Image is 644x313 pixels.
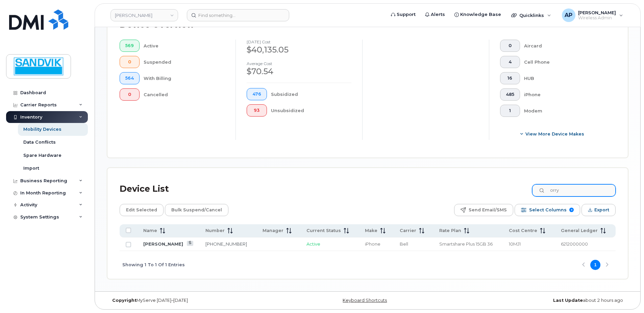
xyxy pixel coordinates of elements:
a: [PHONE_NUMBER] [205,241,247,247]
span: 16 [506,76,514,81]
div: Active [144,40,225,52]
input: Find something... [187,9,289,21]
div: Cell Phone [524,56,605,68]
span: Bell [400,241,408,247]
div: Aircard [524,40,605,52]
div: $40,135.05 [247,44,351,56]
span: 485 [506,92,514,97]
h4: Average cost [247,61,351,66]
a: Keyboard Shortcuts [343,298,387,303]
a: Knowledge Base [450,8,506,21]
span: General Ledger [561,228,598,234]
span: Cost Centre [509,228,537,234]
span: Rate Plan [439,228,461,234]
button: 485 [500,88,520,101]
strong: Copyright [112,298,137,303]
span: Send Email/SMS [469,205,507,215]
button: View More Device Makes [500,128,605,140]
span: View More Device Makes [525,131,584,137]
button: 16 [500,72,520,84]
span: 4 [506,59,514,65]
span: 569 [125,43,134,48]
span: Number [205,228,225,234]
span: 1 [506,108,514,113]
span: Carrier [400,228,416,234]
div: $70.54 [247,66,351,77]
span: Name [143,228,157,234]
button: 569 [120,40,140,52]
span: AP [565,11,572,19]
input: Search Device List ... [532,184,616,196]
span: 6212000000 [561,241,588,247]
a: Support [386,8,420,21]
span: 9 [569,208,574,212]
a: Alerts [420,8,450,21]
a: [PERSON_NAME] [143,241,183,247]
button: 0 [120,88,140,101]
span: Showing 1 To 1 Of 1 Entries [122,260,185,270]
span: 0 [125,59,134,65]
div: Annette Panzani [557,8,628,22]
h4: [DATE] cost [247,40,351,44]
span: Knowledge Base [460,11,501,18]
span: iPhone [365,241,380,247]
span: Smartshare Plus 15GB 36 [439,241,493,247]
div: Suspended [144,56,225,68]
span: Wireless Admin [578,15,616,21]
span: 476 [252,91,261,97]
button: 0 [120,56,140,68]
button: Edit Selected [120,204,164,216]
div: Quicklinks [506,8,556,22]
div: With Billing [144,72,225,84]
span: Edit Selected [126,205,157,215]
div: MyServe [DATE]–[DATE] [107,298,281,303]
a: View Last Bill [187,241,193,246]
button: 0 [500,40,520,52]
span: Active [306,241,320,247]
div: Modem [524,105,605,117]
span: 564 [125,76,134,81]
button: 4 [500,56,520,68]
strong: Last Update [553,298,583,303]
span: Manager [263,228,283,234]
span: 93 [252,108,261,113]
span: Export [594,205,609,215]
div: iPhone [524,88,605,101]
div: Device List [120,180,169,198]
button: 1 [500,105,520,117]
span: Alerts [431,11,445,18]
span: Support [397,11,416,18]
span: 0 [125,92,134,97]
button: Page 1 [590,260,600,270]
div: about 2 hours ago [454,298,628,303]
button: Select Columns 9 [515,204,580,216]
div: HUB [524,72,605,84]
span: 0 [506,43,514,48]
span: [PERSON_NAME] [578,10,616,15]
button: 564 [120,72,140,84]
div: Unsubsidized [271,104,352,117]
span: Quicklinks [519,13,544,18]
button: 476 [247,88,267,100]
button: Bulk Suspend/Cancel [165,204,228,216]
span: 10MJ1 [509,241,521,247]
button: Send Email/SMS [454,204,513,216]
span: Current Status [306,228,341,234]
span: Make [365,228,377,234]
button: 93 [247,104,267,117]
span: Select Columns [529,205,567,215]
span: Bulk Suspend/Cancel [171,205,222,215]
button: Export [581,204,616,216]
div: Subsidized [271,88,352,100]
a: Sandvik Tamrock [110,9,178,21]
div: Cancelled [144,88,225,101]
